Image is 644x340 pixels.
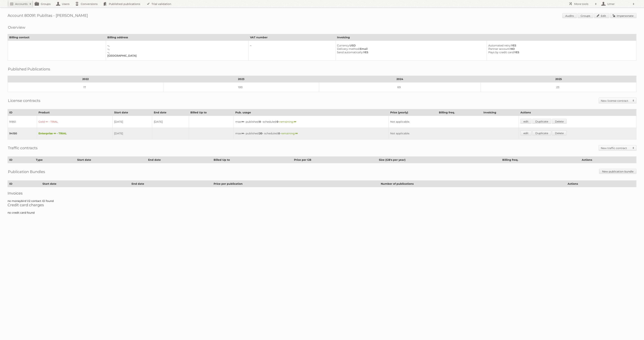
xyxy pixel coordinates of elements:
[37,116,113,128] td: Gold ∞ - TRIAL
[389,109,437,116] th: Price (yearly)
[319,82,481,92] td: 69
[580,157,636,163] th: Actions
[163,82,319,92] td: 100
[488,47,510,51] span: Partner account:
[37,109,113,116] th: Product
[488,47,633,51] div: NO
[481,82,636,92] td: 23
[488,51,514,54] span: Pays by credit card:
[599,169,636,174] a: New publication bundle
[8,13,636,19] h1: Account 80091: Publitas - [PERSON_NAME]
[15,2,28,6] h2: Accounts
[578,13,593,18] a: Groups
[37,128,113,139] td: Enterprise ∞ - TRIAL
[8,25,25,30] h2: Overview
[106,34,248,41] th: Billing address
[8,181,41,187] th: ID
[107,54,245,57] div: [GEOGRAPHIC_DATA]
[520,131,532,135] a: edit
[606,2,631,6] h2: Umer
[610,13,636,18] a: Impersonate
[337,47,360,51] span: Delivery method:
[281,132,298,135] span: remaining:
[599,98,636,103] a: New license contract
[337,51,363,54] span: Send automatically:
[337,44,350,47] span: Currency:
[234,128,389,139] td: max: - published: - scheduled: -
[8,109,37,116] th: ID
[212,181,379,187] th: Price per publication
[389,128,519,139] td: Not applicable.
[163,76,319,82] th: 2023
[631,98,636,103] span: Toggle
[520,119,532,124] a: edit
[8,169,45,175] h2: Publication Bundles
[488,51,633,54] div: YES
[130,181,212,187] th: End date
[113,128,152,139] td: [DATE]
[8,203,636,207] h2: Credit card charges
[574,2,593,6] h2: More tools
[277,120,279,123] strong: 0
[8,116,37,128] td: 91851
[562,13,577,18] a: Audits
[75,157,146,163] th: Start date
[8,34,106,41] th: Billing contact
[601,146,631,150] h2: New traffic contract
[631,145,636,151] span: Toggle
[488,44,633,47] div: YES
[552,119,567,124] a: Delete
[34,157,75,163] th: Type
[488,44,511,47] span: Automated retry:
[8,98,40,103] h2: License contracts
[337,51,484,54] div: YES
[295,132,298,135] strong: ∞
[248,41,335,61] td: –
[152,109,189,116] th: End date
[234,116,389,128] td: max: - published: - scheduled: -
[189,109,234,116] th: Billed Up to
[8,128,37,139] td: 94150
[8,157,34,163] th: ID
[532,119,551,124] a: Duplicate
[481,76,636,82] th: 2025
[113,116,152,128] td: [DATE]
[8,76,163,82] th: 2022
[259,120,261,123] strong: 0
[292,157,377,163] th: Price per GB
[437,109,482,116] th: Billing freq.
[8,82,163,92] td: 17
[519,109,636,116] th: Actions
[146,157,212,163] th: End date
[594,13,609,18] a: Edit
[279,120,296,123] span: remaining:
[113,109,152,116] th: Start date
[41,181,130,187] th: Start date
[107,47,245,51] div: –,
[599,145,636,151] a: New traffic contract
[482,109,519,116] th: Invoicing
[337,44,484,47] div: USD
[8,145,38,151] h2: Traffic contracts
[501,157,580,163] th: Billing freq.
[552,131,567,135] a: Delete
[278,132,280,135] strong: 0
[601,99,631,103] h2: New license contract
[8,66,50,72] h2: Published Publications
[566,181,636,187] th: Actions
[319,76,481,82] th: 2024
[8,191,636,195] h2: Invoices
[259,132,262,135] strong: 20
[107,44,245,47] div: –,
[152,116,189,128] td: [DATE]
[294,120,296,123] strong: ∞
[389,116,519,128] td: Not applicable.
[234,109,389,116] th: Pub. usage
[242,120,244,123] strong: ∞
[248,34,335,41] th: VAT number
[337,47,484,51] div: Email
[379,181,566,187] th: Number of publications
[377,157,501,163] th: Size (GB's per year)
[212,157,292,163] th: Billed Up to
[335,34,636,41] th: Invoicing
